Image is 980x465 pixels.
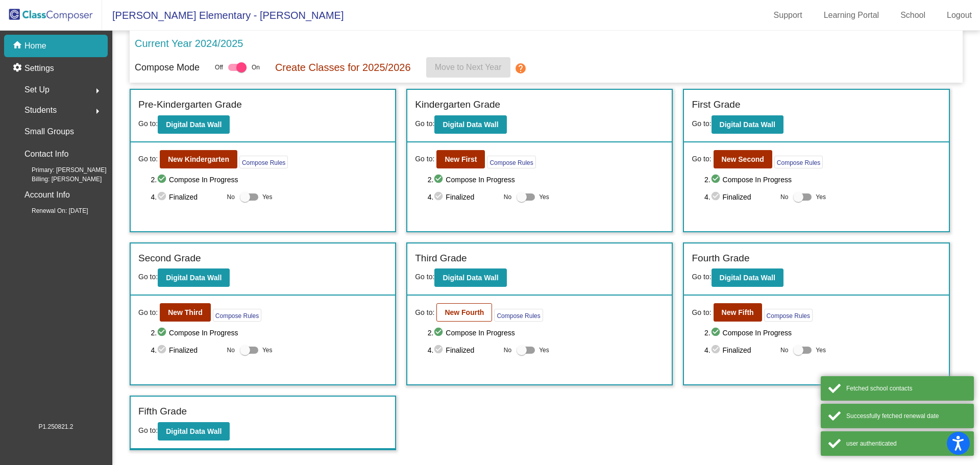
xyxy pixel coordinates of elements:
label: First Grade [692,97,740,112]
p: Small Groups [24,125,74,139]
button: Compose Rules [239,156,288,168]
span: Go to: [692,273,711,281]
span: Go to: [138,273,158,281]
button: New Second [714,150,772,168]
p: Settings [24,62,54,75]
label: Fifth Grade [138,404,187,419]
span: Go to: [415,154,434,164]
div: Successfully fetched renewal date [846,411,966,421]
span: 2. Compose In Progress [704,327,941,339]
mat-icon: check_circle [157,174,169,186]
span: No [227,192,235,202]
b: New Second [722,155,764,163]
div: user authenticated [846,439,966,448]
label: Kindergarten Grade [415,97,500,112]
mat-icon: check_circle [433,344,446,356]
mat-icon: check_circle [433,191,446,203]
span: 4. Finalized [151,344,222,356]
span: Yes [262,191,273,203]
span: Go to: [692,154,711,164]
span: 4. Finalized [428,344,499,356]
mat-icon: check_circle [157,344,169,356]
span: No [780,346,788,355]
b: New Kindergarten [168,155,229,163]
label: Third Grade [415,251,467,266]
button: New First [436,150,485,168]
mat-icon: check_circle [710,327,723,339]
span: 2. Compose In Progress [428,174,665,186]
mat-icon: arrow_right [91,105,104,117]
span: 4. Finalized [151,191,222,203]
button: Digital Data Wall [712,115,783,134]
b: Digital Data Wall [443,274,498,282]
label: Second Grade [138,251,201,266]
a: Support [766,7,811,23]
a: School [892,7,934,23]
div: Fetched school contacts [846,384,966,393]
span: 2. Compose In Progress [151,174,387,186]
span: 4. Finalized [704,344,775,356]
button: Compose Rules [213,309,261,322]
button: New Fourth [436,303,492,322]
button: Move to Next Year [426,57,510,78]
b: Digital Data Wall [443,120,498,129]
span: No [780,192,788,202]
span: Go to: [138,119,158,128]
span: 2. Compose In Progress [428,327,665,339]
button: New Kindergarten [160,150,237,168]
b: Digital Data Wall [720,274,775,282]
button: Compose Rules [494,309,543,322]
p: Create Classes for 2025/2026 [275,60,411,75]
span: Renewal On: [DATE] [15,206,88,215]
span: Go to: [138,426,158,434]
p: Contact Info [24,147,68,161]
mat-icon: help [514,62,527,75]
b: New First [445,155,477,163]
button: Digital Data Wall [158,422,230,440]
span: Yes [262,344,273,356]
mat-icon: settings [12,62,24,75]
b: New Third [168,308,203,316]
span: Billing: [PERSON_NAME] [15,175,102,184]
span: Go to: [415,119,434,128]
span: On [252,63,260,72]
button: Digital Data Wall [434,115,506,134]
span: 2. Compose In Progress [151,327,387,339]
span: Students [24,103,57,117]
button: Digital Data Wall [158,268,230,287]
span: Primary: [PERSON_NAME] [15,165,107,175]
b: Digital Data Wall [166,274,222,282]
b: New Fourth [445,308,484,316]
mat-icon: check_circle [433,174,446,186]
span: Yes [539,344,549,356]
p: Compose Mode [135,61,200,75]
span: Go to: [692,307,711,318]
span: 4. Finalized [704,191,775,203]
b: Digital Data Wall [166,427,222,435]
span: Move to Next Year [435,63,502,71]
mat-icon: check_circle [157,327,169,339]
button: Compose Rules [487,156,535,168]
p: Account Info [24,188,70,202]
button: New Fifth [714,303,762,322]
a: Learning Portal [816,7,888,23]
p: Current Year 2024/2025 [135,36,243,51]
span: Yes [539,191,549,203]
span: No [504,346,511,355]
button: Digital Data Wall [158,115,230,134]
span: Off [215,63,223,72]
span: No [227,346,235,355]
mat-icon: check_circle [710,191,723,203]
button: Digital Data Wall [712,268,783,287]
label: Fourth Grade [692,251,749,266]
span: [PERSON_NAME] Elementary - [PERSON_NAME] [102,7,344,23]
span: No [504,192,511,202]
span: Go to: [415,273,434,281]
label: Pre-Kindergarten Grade [138,97,242,112]
span: 2. Compose In Progress [704,174,941,186]
b: New Fifth [722,308,754,316]
span: Yes [816,344,826,356]
span: Go to: [138,154,158,164]
mat-icon: check_circle [433,327,446,339]
span: 4. Finalized [428,191,499,203]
